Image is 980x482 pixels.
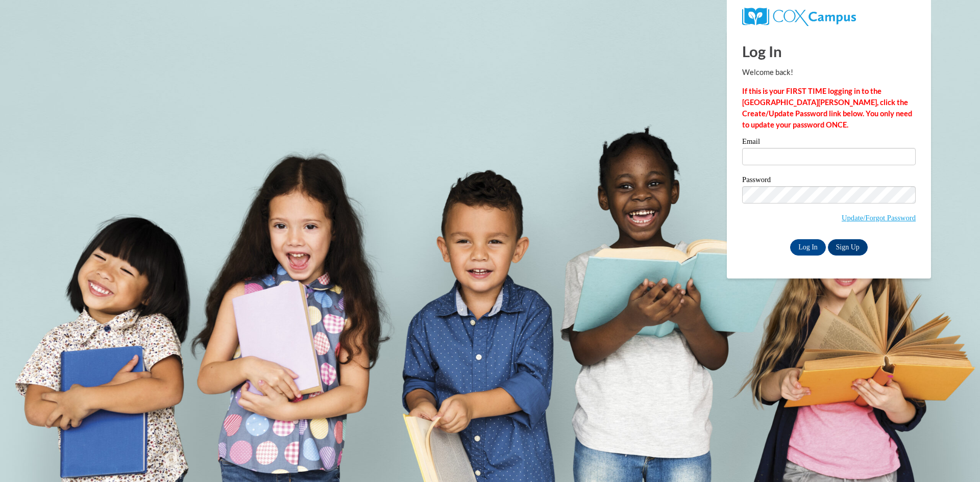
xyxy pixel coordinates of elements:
[742,41,916,62] h1: Log In
[742,12,856,20] a: COX Campus
[790,239,826,256] input: Log In
[742,67,916,78] p: Welcome back!
[742,87,912,129] strong: If this is your FIRST TIME logging in to the [GEOGRAPHIC_DATA][PERSON_NAME], click the Create/Upd...
[742,176,916,186] label: Password
[828,239,868,256] a: Sign Up
[742,8,856,26] img: COX Campus
[842,214,916,222] a: Update/Forgot Password
[742,138,916,148] label: Email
